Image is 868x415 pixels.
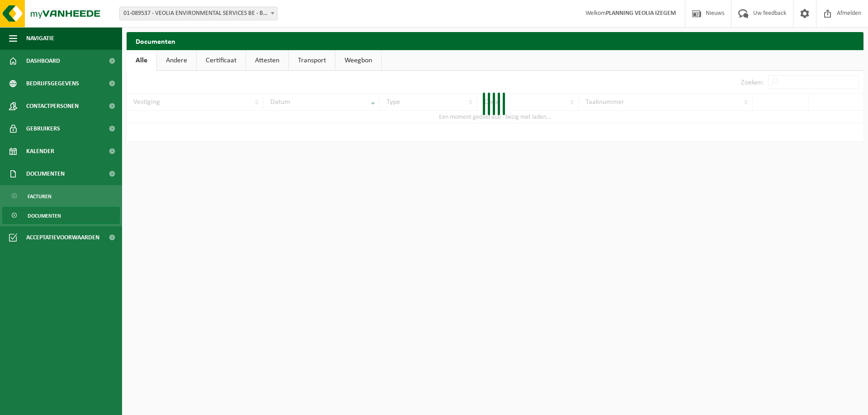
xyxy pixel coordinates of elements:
[26,50,60,72] span: Dashboard
[26,226,99,249] span: Acceptatievoorwaarden
[197,50,245,71] a: Certificaat
[26,140,54,163] span: Kalender
[26,95,79,117] span: Contactpersonen
[28,188,52,205] span: Facturen
[127,50,156,71] a: Alle
[289,50,335,71] a: Transport
[119,7,278,20] span: 01-089537 - VEOLIA ENVIRONMENTAL SERVICES BE - BEERSE
[28,207,61,224] span: Documenten
[2,187,120,205] a: Facturen
[26,117,60,140] span: Gebruikers
[246,50,288,71] a: Attesten
[2,207,120,224] a: Documenten
[26,72,79,95] span: Bedrijfsgegevens
[26,163,65,185] span: Documenten
[606,10,676,17] strong: PLANNING VEOLIA IZEGEM
[120,7,277,20] span: 01-089537 - VEOLIA ENVIRONMENTAL SERVICES BE - BEERSE
[335,50,381,71] a: Weegbon
[26,27,54,50] span: Navigatie
[127,32,863,50] h2: Documenten
[157,50,196,71] a: Andere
